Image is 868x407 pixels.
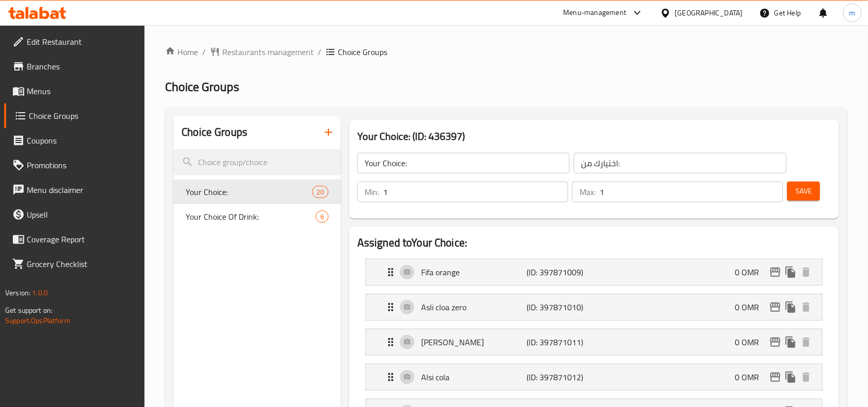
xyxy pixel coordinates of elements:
[222,46,314,58] span: Restaurants management
[735,336,768,348] p: 0 OMR
[421,371,527,383] p: Alsi cola
[527,301,597,313] p: (ID: 397871010)
[165,46,198,58] a: Home
[527,266,597,278] p: (ID: 397871009)
[783,264,799,280] button: duplicate
[357,255,831,290] li: Expand
[210,46,314,58] a: Restaurants management
[182,125,247,140] h2: Choice Groups
[768,369,783,385] button: edit
[357,128,831,145] h3: Your Choice: (ID: 436397)
[316,212,328,222] span: 6
[357,360,831,395] li: Expand
[313,187,328,197] span: 20
[202,46,206,58] li: /
[173,149,341,175] input: search
[366,329,822,355] div: Expand
[4,202,145,227] a: Upsell
[29,110,137,122] span: Choice Groups
[27,85,137,97] span: Menus
[735,301,768,313] p: 0 OMR
[4,54,145,79] a: Branches
[799,299,814,315] button: delete
[27,36,137,48] span: Edit Restaurant
[173,180,341,204] div: Your Choice:20
[27,184,137,196] span: Menu disclaimer
[768,299,783,315] button: edit
[783,369,799,385] button: duplicate
[768,264,783,280] button: edit
[4,252,145,276] a: Grocery Checklist
[564,7,627,19] div: Menu-management
[366,364,822,390] div: Expand
[312,186,329,198] div: Choices
[357,290,831,325] li: Expand
[4,153,145,178] a: Promotions
[4,227,145,252] a: Coverage Report
[849,7,856,19] span: m
[799,264,814,280] button: delete
[357,325,831,360] li: Expand
[5,286,30,299] span: Version:
[4,103,145,128] a: Choice Groups
[366,259,822,285] div: Expand
[787,182,820,201] button: Save
[799,334,814,350] button: delete
[4,128,145,153] a: Coupons
[165,75,239,98] span: Choice Groups
[186,186,312,198] span: Your Choice:
[527,371,597,383] p: (ID: 397871012)
[4,29,145,54] a: Edit Restaurant
[735,266,768,278] p: 0 OMR
[366,294,822,320] div: Expand
[795,185,812,198] span: Save
[186,210,316,223] span: Your Choice Of Drink:
[675,7,743,19] div: [GEOGRAPHIC_DATA]
[799,369,814,385] button: delete
[365,186,379,198] p: Min:
[316,210,329,223] div: Choices
[5,314,70,327] a: Support.OpsPlatform
[173,204,341,229] div: Your Choice Of Drink:6
[421,266,527,278] p: Fifa orange
[421,336,527,348] p: [PERSON_NAME]
[783,299,799,315] button: duplicate
[527,336,597,348] p: (ID: 397871011)
[27,233,137,245] span: Coverage Report
[27,60,137,73] span: Branches
[27,159,137,171] span: Promotions
[4,178,145,202] a: Menu disclaimer
[318,46,321,58] li: /
[27,258,137,270] span: Grocery Checklist
[32,286,48,299] span: 1.0.0
[421,301,527,313] p: Asli cloa zero
[27,134,137,147] span: Coupons
[580,186,595,198] p: Max:
[768,334,783,350] button: edit
[165,46,847,58] nav: breadcrumb
[27,208,137,221] span: Upsell
[5,304,52,317] span: Get support on:
[4,79,145,103] a: Menus
[783,334,799,350] button: duplicate
[357,235,831,251] h2: Assigned to Your Choice:
[338,46,387,58] span: Choice Groups
[735,371,768,383] p: 0 OMR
